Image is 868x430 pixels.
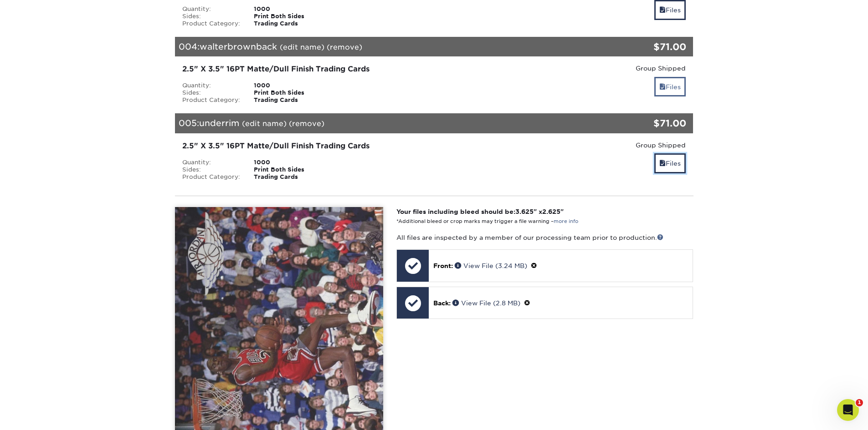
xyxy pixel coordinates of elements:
div: Group Shipped [527,64,686,73]
div: Trading Cards [247,96,348,104]
div: 2.5" X 3.5" 16PT Matte/Dull Finish Trading Cards [182,141,514,152]
div: Trading Cards [247,173,348,181]
div: 1000 [247,5,348,13]
div: $71.00 [607,116,687,130]
div: Sides: [175,166,247,173]
div: Product Category: [175,173,247,181]
span: Back: [433,299,451,307]
a: (edit name) [280,43,324,51]
a: (edit name) [242,119,287,128]
div: Quantity: [175,5,247,13]
div: 2.5" X 3.5" 16PT Matte/Dull Finish Trading Cards [182,64,514,75]
div: Quantity: [175,159,247,166]
div: Sides: [175,89,247,96]
span: files [659,160,666,167]
span: files [659,6,666,14]
div: Group Shipped [527,141,686,150]
div: 1000 [247,159,348,166]
p: All files are inspected by a member of our processing team prior to production. [396,233,693,242]
a: Files [654,77,686,96]
span: 1 [856,399,863,406]
div: 005: [175,113,607,133]
a: View File (2.8 MB) [452,299,520,307]
iframe: Google Customer Reviews [2,402,77,427]
span: walterbrownback [200,41,277,51]
strong: Your files including bleed should be: " x " [396,208,564,215]
div: Product Category: [175,20,247,27]
span: 2.625 [542,208,560,215]
span: underrim [199,118,239,128]
a: Files [654,153,686,173]
div: Quantity: [175,82,247,89]
iframe: Intercom live chat [837,399,859,421]
a: (remove) [327,43,362,51]
a: (remove) [289,119,324,128]
div: Trading Cards [247,20,348,27]
div: 004: [175,37,607,57]
div: Print Both Sides [247,89,348,96]
div: $71.00 [607,40,687,54]
span: files [659,83,666,91]
span: Front: [433,262,453,269]
a: View File (3.24 MB) [455,262,527,269]
div: 1000 [247,82,348,89]
div: Product Category: [175,96,247,104]
span: 3.625 [515,208,534,215]
div: Print Both Sides [247,13,348,20]
div: Sides: [175,13,247,20]
div: Print Both Sides [247,166,348,173]
a: more info [554,218,578,224]
small: *Additional bleed or crop marks may trigger a file warning – [396,218,578,224]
